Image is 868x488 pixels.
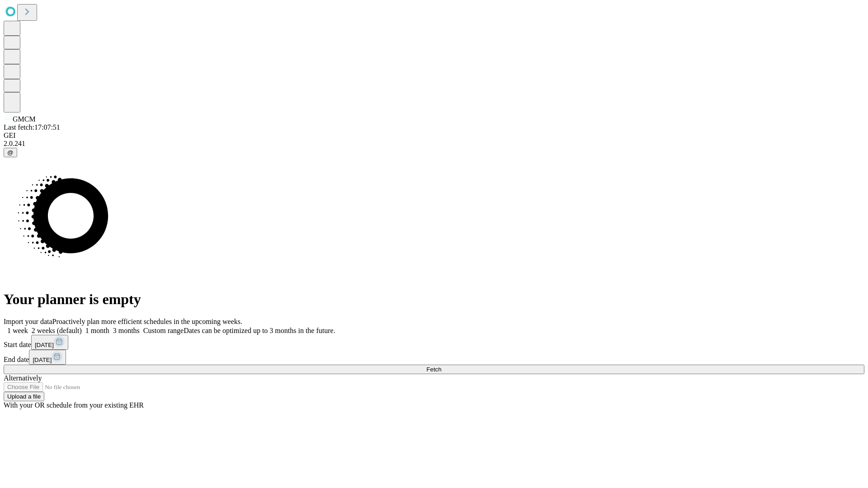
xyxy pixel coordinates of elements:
[13,115,36,123] span: GMCM
[31,335,68,350] button: [DATE]
[4,350,864,365] div: End date
[4,148,17,157] button: @
[7,149,14,156] span: @
[4,318,52,325] span: Import your data
[4,374,42,382] span: Alternatively
[29,350,66,365] button: [DATE]
[4,335,864,350] div: Start date
[4,365,864,374] button: Fetch
[4,392,44,401] button: Upload a file
[4,401,144,409] span: With your OR schedule from your existing EHR
[4,131,864,140] div: GEI
[113,327,140,334] span: 3 months
[426,366,441,373] span: Fetch
[143,327,184,334] span: Custom range
[35,342,54,348] span: [DATE]
[32,327,82,334] span: 2 weeks (default)
[7,327,28,334] span: 1 week
[184,327,335,334] span: Dates can be optimized up to 3 months in the future.
[85,327,109,334] span: 1 month
[33,357,52,363] span: [DATE]
[4,291,864,308] h1: Your planner is empty
[4,140,864,148] div: 2.0.241
[4,123,60,131] span: Last fetch: 17:07:51
[52,318,242,325] span: Proactively plan more efficient schedules in the upcoming weeks.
